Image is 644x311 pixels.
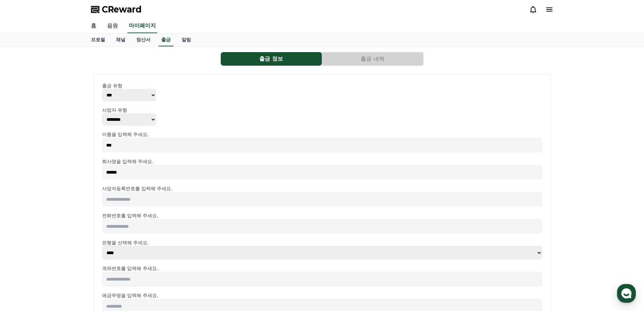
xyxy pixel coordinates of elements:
p: 사업자 유형 [102,107,542,113]
span: 홈 [21,225,25,230]
p: 이름을 입력해 주세요. [102,131,542,138]
p: 전화번호를 입력해 주세요. [102,212,542,219]
span: 설정 [104,225,113,230]
a: 알림 [176,34,196,46]
a: 정산서 [131,34,156,46]
p: 회사명을 입력해 주세요. [102,158,542,165]
a: 채널 [111,34,131,46]
button: 출금 내역 [322,52,423,66]
a: 설정 [87,215,130,231]
a: 프로필 [86,34,111,46]
a: 출금 [159,34,173,46]
a: 홈 [2,215,45,231]
span: CReward [102,4,142,15]
a: CReward [91,4,142,15]
p: 은행을 선택해 주세요. [102,239,542,246]
button: 출금 정보 [221,52,322,66]
a: 홈 [86,19,102,33]
p: 예금주명을 입력해 주세요. [102,292,542,299]
a: 출금 정보 [221,52,322,66]
p: 사업자등록번호를 입력해 주세요. [102,185,542,192]
a: 출금 내역 [322,52,424,66]
a: 음원 [102,19,123,33]
a: 대화 [45,215,87,231]
a: 마이페이지 [127,19,157,33]
p: 출금 유형 [102,82,542,89]
p: 계좌번호를 입력해 주세요. [102,265,542,272]
span: 대화 [62,225,70,230]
